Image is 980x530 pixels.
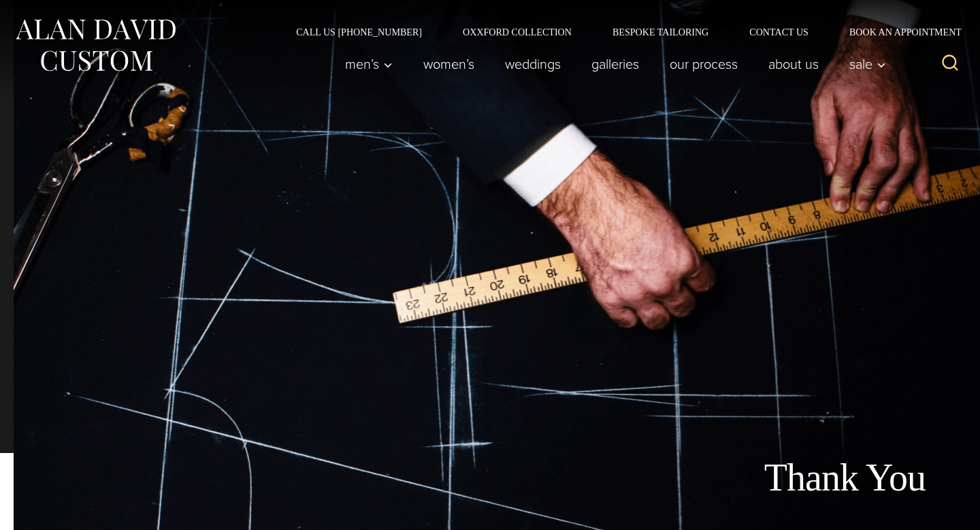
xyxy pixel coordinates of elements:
[729,27,829,37] a: Contact Us
[490,50,576,78] a: weddings
[753,50,834,78] a: About Us
[276,27,442,37] a: Call Us [PHONE_NUMBER]
[345,57,393,71] span: Men’s
[829,27,966,37] a: Book an Appointment
[330,50,894,78] nav: Primary Navigation
[934,48,966,80] button: View Search Form
[442,27,592,37] a: Oxxford Collection
[623,455,926,501] h1: Thank You
[576,50,655,78] a: Galleries
[655,50,753,78] a: Our Process
[14,15,177,76] img: Alan David Custom
[849,57,886,71] span: Sale
[408,50,490,78] a: Women’s
[276,27,966,37] nav: Secondary Navigation
[592,27,729,37] a: Bespoke Tailoring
